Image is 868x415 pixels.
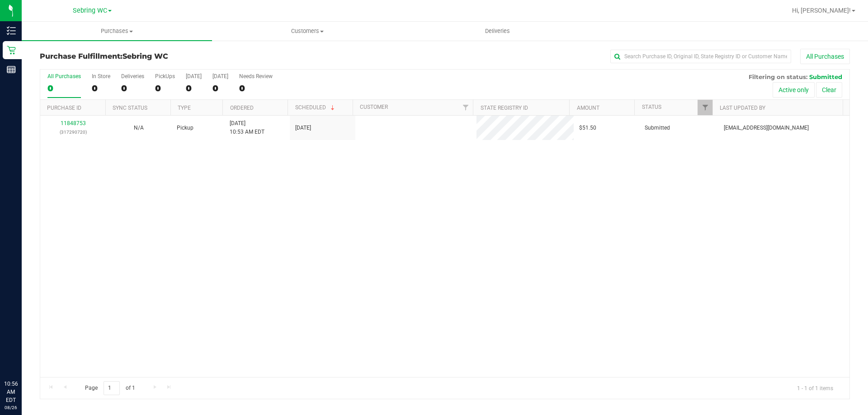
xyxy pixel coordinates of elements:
[458,100,473,115] a: Filter
[642,104,661,110] a: Status
[73,7,107,14] span: Sebring WC
[22,22,212,41] a: Purchases
[212,83,228,93] div: 0
[113,105,147,111] a: Sync Status
[809,73,842,80] span: Submitted
[61,120,86,126] a: 11848753
[4,404,18,411] p: 08/26
[239,73,273,79] div: Needs Review
[22,27,212,35] span: Purchases
[177,124,193,132] span: Pickup
[7,26,16,35] inline-svg: Inventory
[360,104,388,110] a: Customer
[46,128,100,136] p: (317290720)
[212,22,402,41] a: Customers
[645,124,670,132] span: Submitted
[402,22,593,41] a: Deliveries
[186,83,202,93] div: 0
[792,7,851,14] span: Hi, [PERSON_NAME]!
[749,73,807,80] span: Filtering on status:
[481,105,528,111] a: State Registry ID
[473,27,522,35] span: Deliveries
[295,104,336,111] a: Scheduled
[816,82,842,98] button: Clear
[155,83,175,93] div: 0
[577,105,599,111] a: Amount
[4,380,18,404] p: 10:56 AM EDT
[155,73,175,79] div: PickUps
[295,124,311,132] span: [DATE]
[579,124,596,132] span: $51.50
[40,52,310,61] h3: Purchase Fulfillment:
[212,27,402,35] span: Customers
[121,73,144,79] div: Deliveries
[720,105,765,111] a: Last Updated By
[47,83,81,93] div: 0
[773,82,815,98] button: Active only
[92,83,110,93] div: 0
[698,100,712,115] a: Filter
[230,119,264,136] span: [DATE] 10:53 AM EDT
[134,124,144,132] button: N/A
[47,105,81,111] a: Purchase ID
[724,124,809,132] span: [EMAIL_ADDRESS][DOMAIN_NAME]
[610,50,791,63] input: Search Purchase ID, Original ID, State Registry ID or Customer Name...
[9,343,36,370] iframe: Resource center
[800,49,850,64] button: All Purchases
[77,381,142,395] span: Page of 1
[790,381,840,395] span: 1 - 1 of 1 items
[178,105,191,111] a: Type
[239,83,273,93] div: 0
[7,46,16,55] inline-svg: Retail
[47,73,81,79] div: All Purchases
[186,73,202,79] div: [DATE]
[134,125,144,131] span: Not Applicable
[123,52,168,61] span: Sebring WC
[121,83,144,93] div: 0
[212,73,228,79] div: [DATE]
[92,73,110,79] div: In Store
[104,381,120,395] input: 1
[230,105,254,111] a: Ordered
[7,65,16,74] inline-svg: Reports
